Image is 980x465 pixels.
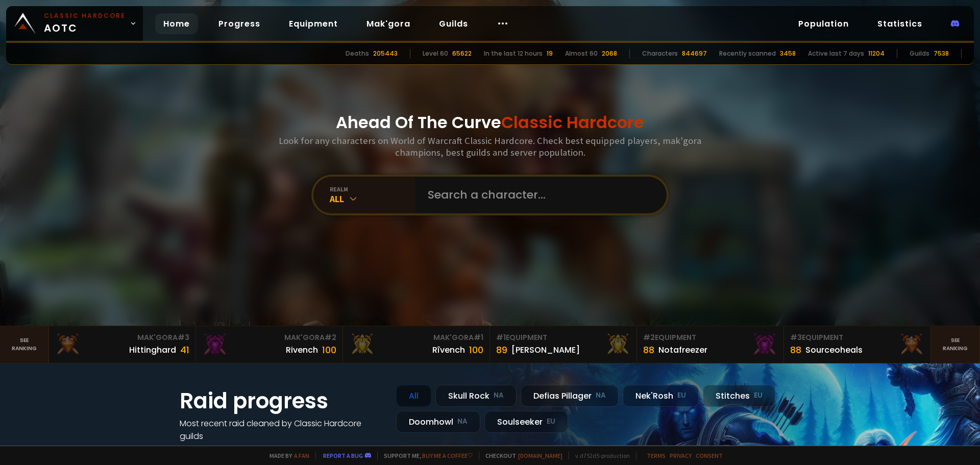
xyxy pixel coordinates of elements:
[931,326,980,363] a: Seeranking
[180,443,246,455] a: See all progress
[275,135,705,158] h3: Look for any characters on World of Warcraft Classic Hardcore. Check best equipped players, mak'g...
[642,49,678,58] div: Characters
[868,49,885,58] div: 11204
[6,6,143,41] a: Classic HardcoreAOTC
[643,332,655,342] span: # 2
[377,452,473,459] span: Support me,
[547,417,555,427] small: EU
[322,343,336,357] div: 100
[349,332,483,343] div: Mak'Gora
[658,344,707,356] div: Notafreezer
[44,11,126,36] span: AOTC
[494,390,504,401] small: NA
[358,13,419,34] a: Mak'gora
[210,13,268,34] a: Progress
[910,49,929,58] div: Guilds
[469,343,483,357] div: 100
[196,326,343,363] a: Mak'Gora#2Rivench100
[474,332,483,342] span: # 1
[565,49,598,58] div: Almost 60
[49,326,196,363] a: Mak'Gora#3Hittinghard41
[790,13,857,34] a: Population
[677,390,686,401] small: EU
[330,185,415,193] div: realm
[155,13,198,34] a: Home
[496,332,630,343] div: Equipment
[547,49,553,58] div: 19
[396,411,480,433] div: Doomhowl
[496,343,507,357] div: 89
[294,452,309,459] a: a fan
[703,385,775,407] div: Stitches
[521,385,619,407] div: Defias Pillager
[490,326,637,363] a: #1Equipment89[PERSON_NAME]
[805,344,863,356] div: Sourceoheals
[623,385,699,407] div: Nek'Rosh
[596,390,606,401] small: NA
[780,49,796,58] div: 3458
[790,332,802,342] span: # 3
[435,385,517,407] div: Skull Rock
[423,49,448,58] div: Level 60
[754,390,763,401] small: EU
[422,177,654,213] input: Search a character...
[180,385,384,417] h1: Raid progress
[496,332,506,342] span: # 1
[511,344,580,356] div: [PERSON_NAME]
[808,49,864,58] div: Active last 7 days
[790,332,924,343] div: Equipment
[325,332,336,342] span: # 2
[263,452,309,459] span: Made by
[343,326,490,363] a: Mak'Gora#1Rîvench100
[643,343,654,357] div: 88
[457,417,468,427] small: NA
[180,417,384,443] h4: Most recent raid cleaned by Classic Hardcore guilds
[484,49,543,58] div: In the last 12 hours
[432,344,465,356] div: Rîvench
[422,452,473,459] a: Buy me a coffee
[180,343,189,357] div: 41
[569,452,630,459] span: v. d752d5 - production
[643,332,777,343] div: Equipment
[479,452,562,459] span: Checkout
[934,49,949,58] div: 7538
[336,110,644,135] h1: Ahead Of The Curve
[637,326,784,363] a: #2Equipment88Notafreezer
[790,343,801,357] div: 88
[373,49,398,58] div: 205443
[346,49,369,58] div: Deaths
[602,49,617,58] div: 2068
[682,49,707,58] div: 844697
[518,452,562,459] a: [DOMAIN_NAME]
[129,344,176,356] div: Hittinghard
[396,385,431,407] div: All
[647,452,666,459] a: Terms
[484,411,568,433] div: Soulseeker
[452,49,472,58] div: 65622
[286,344,318,356] div: Rivench
[431,13,476,34] a: Guilds
[784,326,931,363] a: #3Equipment88Sourceoheals
[55,332,189,343] div: Mak'Gora
[670,452,692,459] a: Privacy
[323,452,363,459] a: Report a bug
[281,13,346,34] a: Equipment
[44,11,126,20] small: Classic Hardcore
[869,13,930,34] a: Statistics
[501,111,644,134] span: Classic Hardcore
[330,193,415,205] div: All
[202,332,336,343] div: Mak'Gora
[719,49,776,58] div: Recently scanned
[178,332,189,342] span: # 3
[696,452,723,459] a: Consent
